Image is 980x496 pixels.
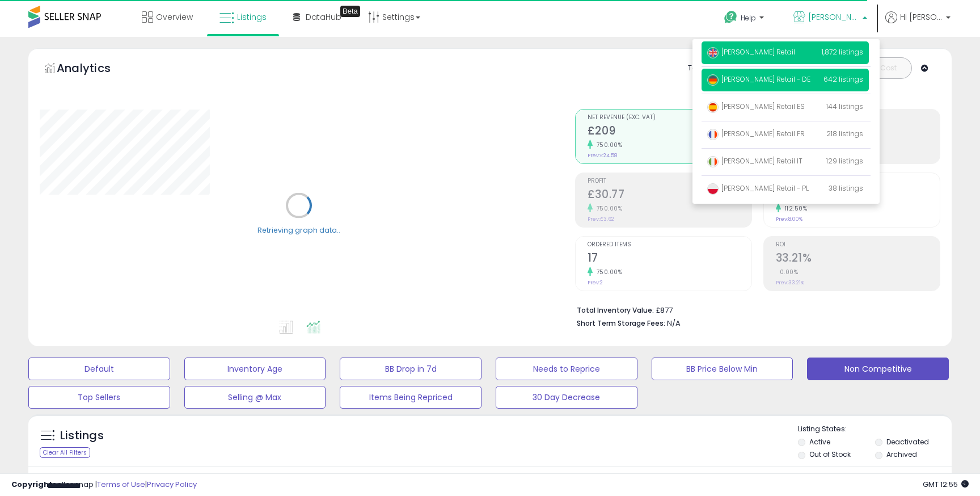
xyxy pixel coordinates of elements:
span: [PERSON_NAME] Retail [808,11,859,23]
span: Net Revenue (Exc. VAT) [588,115,751,121]
small: 750.00% [593,204,623,213]
span: Help [741,13,756,23]
button: Items Being Repriced [340,386,481,409]
span: [PERSON_NAME] Retail [707,47,795,57]
span: Profit [588,178,751,184]
div: Totals For [688,63,732,74]
span: ROI [776,242,940,248]
button: Needs to Reprice [496,358,637,380]
span: [PERSON_NAME] Retail - PL [707,183,809,193]
h2: 33.21% [776,251,940,267]
span: 218 listings [826,129,863,138]
span: N/A [667,318,681,329]
span: 1,872 listings [822,47,863,57]
label: Archived [886,449,917,459]
label: Deactivated [886,437,929,447]
img: germany.png [707,74,719,86]
span: Hi [PERSON_NAME] [900,11,943,23]
small: 750.00% [593,141,623,149]
div: Retrieving graph data.. [257,225,340,235]
span: [PERSON_NAME] Retail IT [707,156,802,166]
img: france.png [707,129,719,140]
span: 38 listings [829,183,863,193]
span: [PERSON_NAME] Retail - DE [707,74,810,84]
button: Default [28,358,170,380]
span: Listings [237,11,267,23]
p: Listing States: [798,424,951,435]
label: Out of Stock [809,449,851,459]
span: [PERSON_NAME] Retail FR [707,129,805,138]
div: Clear All Filters [40,447,90,458]
span: 129 listings [826,156,863,166]
button: BB Price Below Min [652,358,793,380]
small: 0.00% [776,268,799,276]
span: Ordered Items [588,242,751,248]
img: spain.png [707,102,719,113]
a: Hi [PERSON_NAME] [885,11,951,37]
small: Prev: £24.58 [588,152,617,159]
label: Active [809,437,830,447]
small: Prev: 33.21% [776,279,804,286]
small: Prev: £3.62 [588,216,614,222]
small: 750.00% [593,268,623,276]
h2: £209 [588,124,751,140]
li: £877 [577,302,932,316]
button: Non Competitive [807,358,949,380]
b: Short Term Storage Fees: [577,318,665,328]
small: 112.50% [781,204,808,213]
a: Help [715,2,775,37]
strong: Copyright [11,479,53,490]
span: DataHub [306,11,341,23]
b: Total Inventory Value: [577,305,654,315]
h5: Analytics [57,60,133,79]
h5: Listings [60,428,104,444]
img: italy.png [707,156,719,167]
h2: 17 [588,251,751,267]
span: 2025-09-9 12:55 GMT [923,479,969,490]
img: poland.png [707,183,719,195]
div: Tooltip anchor [340,6,360,17]
span: [PERSON_NAME] Retail ES [707,102,805,111]
small: Prev: 8.00% [776,216,802,222]
button: Top Sellers [28,386,170,409]
small: Prev: 2 [588,279,603,286]
button: BB Drop in 7d [340,358,481,380]
h2: £30.77 [588,188,751,203]
button: Inventory Age [184,358,326,380]
img: uk.png [707,47,719,58]
button: Selling @ Max [184,386,326,409]
div: seller snap | | [11,480,197,490]
span: 642 listings [823,74,863,84]
button: 30 Day Decrease [496,386,637,409]
span: Overview [156,11,193,23]
span: 144 listings [826,102,863,111]
i: Get Help [724,10,738,24]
